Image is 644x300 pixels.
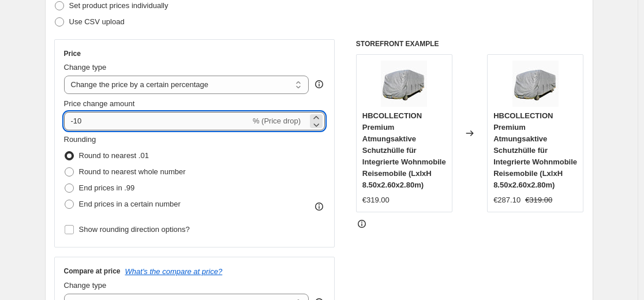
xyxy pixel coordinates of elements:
span: % (Price drop) [253,117,301,125]
span: Change type [64,281,107,290]
span: Change type [64,63,107,72]
span: End prices in .99 [79,183,135,192]
strike: €319.00 [525,194,552,206]
span: HBCOLLECTION Premium Atmungsaktive Schutzhülle für Integrierte Wohnmobile Reisemobile (LxlxH 8.50... [362,111,446,189]
div: €319.00 [362,194,390,206]
button: What's the compare at price? [125,267,223,276]
div: help [313,78,325,90]
span: Round to nearest whole number [79,167,186,176]
span: Show rounding direction options? [79,225,190,234]
span: End prices in a certain number [79,200,181,208]
img: 51MeCJPojSL_80x.jpg [381,61,427,107]
span: Round to nearest .01 [79,151,149,160]
h6: STOREFRONT EXAMPLE [356,39,584,48]
h3: Compare at price [64,267,121,276]
span: Set product prices individually [69,1,169,10]
span: Rounding [64,135,96,144]
span: Price change amount [64,99,135,108]
div: €287.10 [493,194,521,206]
span: HBCOLLECTION Premium Atmungsaktive Schutzhülle für Integrierte Wohnmobile Reisemobile (LxlxH 8.50... [493,111,577,189]
input: -15 [64,112,250,130]
img: 51MeCJPojSL_80x.jpg [512,61,559,107]
h3: Price [64,49,81,58]
span: Use CSV upload [69,17,125,26]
